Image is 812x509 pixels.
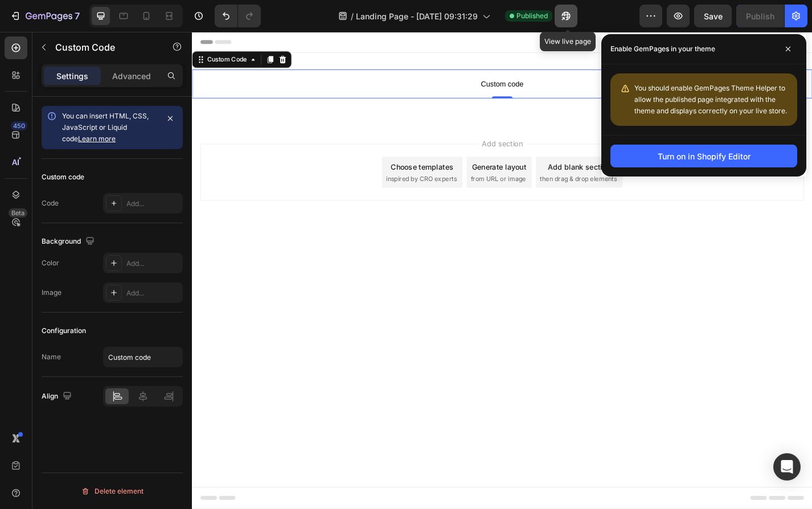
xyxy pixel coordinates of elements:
[42,389,74,404] div: Align
[75,9,80,23] p: 7
[192,32,812,509] iframe: Design area
[309,143,368,155] div: Generate layout
[704,11,723,21] span: Save
[214,157,292,167] span: inspired by CRO experts
[55,40,152,54] p: Custom Code
[42,482,183,500] button: Delete element
[658,150,751,162] div: Turn on in Shopify Editor
[5,5,85,27] button: 7
[610,43,715,55] p: Enable GemPages in your theme
[351,10,354,22] span: /
[42,172,84,182] div: Custom code
[56,70,88,82] p: Settings
[42,326,86,336] div: Configuration
[736,5,784,27] button: Publish
[126,288,180,298] div: Add...
[219,143,288,155] div: Choose templates
[694,5,732,27] button: Save
[610,145,797,167] button: Turn on in Shopify Editor
[42,288,61,298] div: Image
[516,11,548,21] span: Published
[307,157,368,167] span: from URL or image
[42,234,97,249] div: Background
[9,208,27,217] div: Beta
[126,258,180,269] div: Add...
[11,121,27,130] div: 450
[383,157,468,167] span: then drag & drop elements
[746,10,774,22] div: Publish
[78,134,116,143] a: Learn more
[773,453,801,481] div: Open Intercom Messenger
[62,112,149,143] span: You can insert HTML, CSS, JavaScript or Liquid code
[356,10,478,22] span: Landing Page - [DATE] 09:31:29
[215,5,261,27] div: Undo/Redo
[315,117,369,129] span: Add section
[42,352,61,362] div: Name
[42,198,59,208] div: Code
[634,84,787,115] span: You should enable GemPages Theme Helper to allow the published page integrated with the theme and...
[42,258,59,268] div: Color
[81,485,143,498] div: Delete element
[112,70,151,82] p: Advanced
[126,199,180,209] div: Add...
[392,143,461,155] div: Add blank section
